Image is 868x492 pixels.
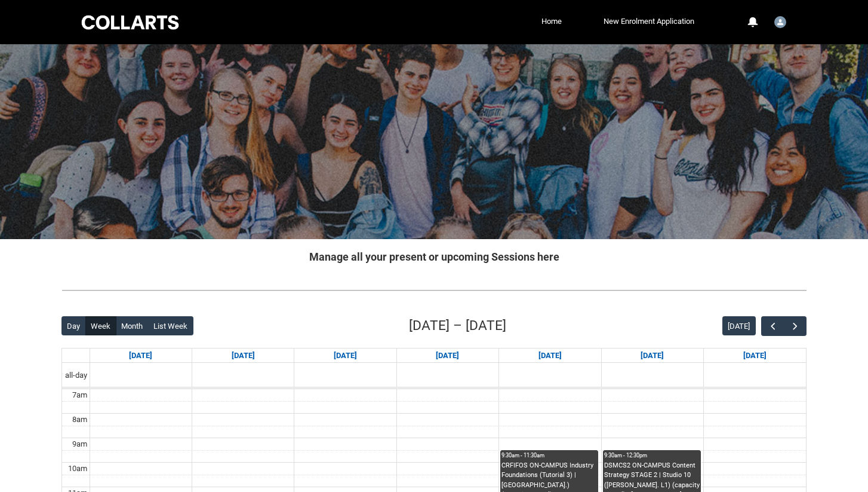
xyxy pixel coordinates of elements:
button: Previous Week [761,316,784,336]
a: New Enrolment Application [601,13,697,30]
img: Student.mould.20253052 [774,16,786,28]
div: 8am [70,414,90,426]
div: 10am [66,463,90,475]
a: Go to September 19, 2025 [638,349,666,363]
button: List Week [148,316,193,335]
div: 9:30am - 11:30am [501,451,597,460]
a: Go to September 18, 2025 [536,349,564,363]
div: 7am [70,389,90,401]
button: Month [116,316,149,335]
button: User Profile Student.mould.20253052 [771,11,789,30]
a: Go to September 15, 2025 [229,349,257,363]
button: Next Week [784,316,807,336]
a: Go to September 17, 2025 [433,349,461,363]
div: 9am [70,438,90,450]
button: [DATE] [722,316,756,335]
button: Week [85,316,116,335]
a: Home [538,13,565,30]
a: Go to September 16, 2025 [331,349,359,363]
span: all-day [63,369,90,381]
button: Day [61,316,86,335]
h2: Manage all your present or upcoming Sessions here [61,249,807,265]
a: Go to September 14, 2025 [127,349,155,363]
img: REDU_GREY_LINE [61,284,807,297]
h2: [DATE] – [DATE] [409,316,506,336]
div: 9:30am - 12:30pm [604,451,700,460]
a: Go to September 20, 2025 [741,349,769,363]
